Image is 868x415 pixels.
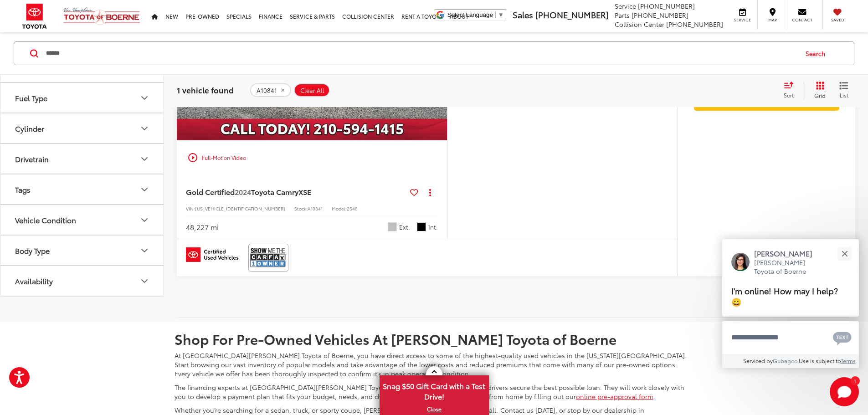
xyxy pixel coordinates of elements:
[308,205,323,212] span: A10841
[495,11,496,18] span: ​
[257,87,277,94] span: A10841
[332,205,347,212] span: Model:
[754,248,822,258] p: [PERSON_NAME]
[417,222,426,231] span: Black
[784,91,794,99] span: Sort
[773,357,799,364] a: Gubagoo.
[380,376,488,404] span: Snag $50 Gift Card with a Test Drive!
[498,11,504,18] span: ▼
[298,186,311,197] span: XSE
[0,144,164,174] button: DrivetrainDrivetrain
[186,186,235,197] span: Gold Certified
[535,9,608,20] span: [PHONE_NUMBER]
[294,205,308,212] span: Stock:
[15,124,44,133] div: Cylinder
[422,184,438,200] button: Actions
[779,81,804,99] button: Select sort value
[195,205,285,212] span: [US_VEHICLE_IDENTIFICATION_NUMBER]
[832,81,855,99] button: List View
[743,357,773,364] span: Serviced by
[139,275,150,286] div: Availability
[830,377,859,406] button: Toggle Chat Window
[186,247,238,262] img: Toyota Certified Used Vehicles
[250,246,287,270] img: CarFax One Owner
[732,17,753,23] span: Service
[835,244,854,263] button: Close
[839,91,848,99] span: List
[235,186,251,197] span: 2024
[731,284,838,307] span: I'm online! How may I help? 😀
[762,17,782,23] span: Map
[45,42,797,64] input: Search by Make, Model, or Keyword
[804,81,832,99] button: Grid View
[827,17,847,23] span: Saved
[666,20,723,29] span: [PHONE_NUMBER]
[15,185,31,194] div: Tags
[399,223,410,231] span: Ext.
[797,42,838,65] button: Search
[830,327,854,348] button: Chat with SMS
[615,1,636,10] span: Service
[139,245,150,256] div: Body Type
[615,10,630,20] span: Parts
[139,153,150,164] div: Drivetrain
[854,379,856,383] span: 1
[139,184,150,195] div: Tags
[0,266,164,296] button: AvailabilityAvailability
[615,20,664,29] span: Collision Center
[0,83,164,113] button: Fuel TypeFuel Type
[792,17,812,23] span: Contact
[447,11,504,18] a: Select Language​
[186,187,406,197] a: Gold Certified2024Toyota CamryXSE
[177,84,234,95] span: 1 vehicle found
[15,246,50,255] div: Body Type
[250,83,291,97] button: remove A10841
[139,123,150,133] div: Cylinder
[15,215,76,224] div: Vehicle Condition
[722,321,859,354] textarea: Type your message
[576,392,653,401] a: online pre-approval form
[429,189,431,196] span: dropdown dots
[799,357,841,364] span: Use is subject to
[186,205,195,212] span: VIN:
[632,10,688,20] span: [PHONE_NUMBER]
[833,331,852,345] svg: Text
[513,9,533,20] span: Sales
[139,92,150,103] div: Fuel Type
[294,83,330,97] button: Clear All
[447,11,493,18] span: Select Language
[754,258,822,276] p: [PERSON_NAME] Toyota of Boerne
[15,277,53,285] div: Availability
[15,154,49,163] div: Drivetrain
[0,113,164,143] button: CylinderCylinder
[175,331,694,346] h2: Shop For Pre-Owned Vehicles At [PERSON_NAME] Toyota of Boerne
[175,351,694,378] p: At [GEOGRAPHIC_DATA][PERSON_NAME] Toyota of Boerne, you have direct access to some of the highest...
[841,357,856,364] a: Terms
[830,377,859,406] svg: Start Chat
[388,222,397,231] span: Silver
[251,186,298,197] span: Toyota Camry
[638,1,695,10] span: [PHONE_NUMBER]
[63,7,140,26] img: Vic Vaughan Toyota of Boerne
[186,222,219,232] div: 48,227 mi
[139,214,150,225] div: Vehicle Condition
[722,239,859,368] div: Close[PERSON_NAME][PERSON_NAME] Toyota of BoerneI'm online! How may I help? 😀Type your messageCha...
[0,205,164,235] button: Vehicle ConditionVehicle Condition
[175,383,694,401] p: The financing experts at [GEOGRAPHIC_DATA][PERSON_NAME] Toyota of Boerne specialize in helping dr...
[428,223,438,231] span: Int.
[0,174,164,204] button: TagsTags
[15,93,47,102] div: Fuel Type
[300,87,324,94] span: Clear All
[814,92,826,99] span: Grid
[347,205,358,212] span: 2548
[0,236,164,265] button: Body TypeBody Type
